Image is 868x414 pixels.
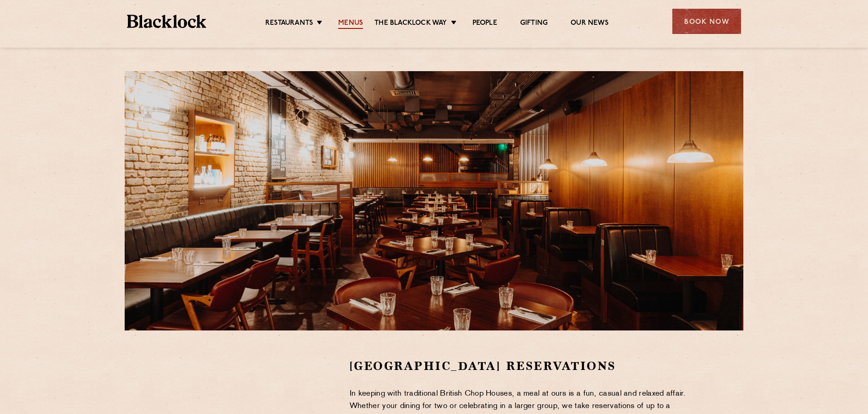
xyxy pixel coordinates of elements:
[672,9,741,34] div: Book Now
[127,15,206,28] img: BL_Textured_Logo-footer-cropped.svg
[265,19,313,29] a: Restaurants
[350,358,701,374] h2: [GEOGRAPHIC_DATA] Reservations
[374,19,447,29] a: The Blacklock Way
[338,19,363,29] a: Menus
[571,19,609,29] a: Our News
[520,19,548,29] a: Gifting
[472,19,497,29] a: People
